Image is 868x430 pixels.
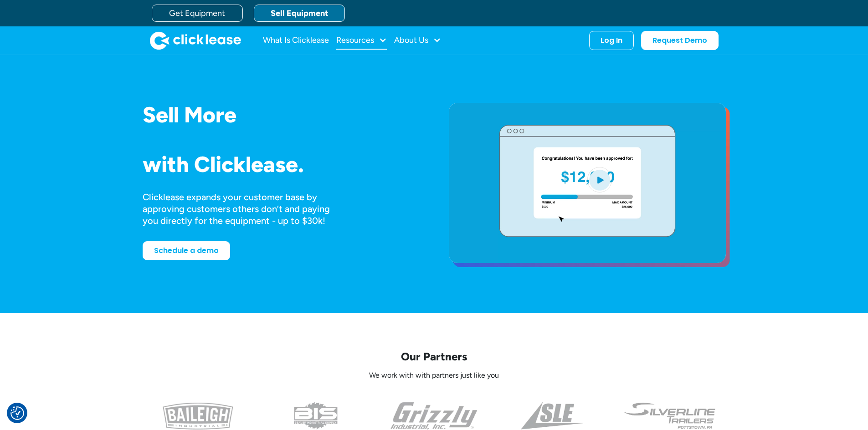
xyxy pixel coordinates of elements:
p: We work with with partners just like you [143,371,726,380]
a: Request Demo [641,31,719,50]
h1: with Clicklease. [143,152,420,177]
img: the grizzly industrial inc logo [390,402,478,430]
img: the logo for beaver industrial supply [294,402,338,430]
img: Revisit consent button [10,406,24,420]
a: Get Equipment [152,5,243,22]
h1: Sell More [143,103,420,127]
div: Clicklease expands your customer base by approving customers others don’t and paying you directly... [143,191,347,227]
button: Consent Preferences [10,406,24,420]
div: About Us [394,31,441,50]
img: baileigh logo [163,402,233,430]
a: open lightbox [449,103,726,263]
img: Clicklease logo [150,31,241,50]
img: undefined [623,402,717,430]
div: Log In [601,36,622,45]
a: What Is Clicklease [263,31,329,50]
a: Schedule a demo [143,241,230,260]
img: Blue play button logo on a light blue circular background [587,167,612,192]
div: Resources [336,31,387,50]
a: home [150,31,241,50]
p: Our Partners [143,349,726,364]
a: Sell Equipment [254,5,345,22]
img: a black and white photo of the side of a triangle [521,402,583,430]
